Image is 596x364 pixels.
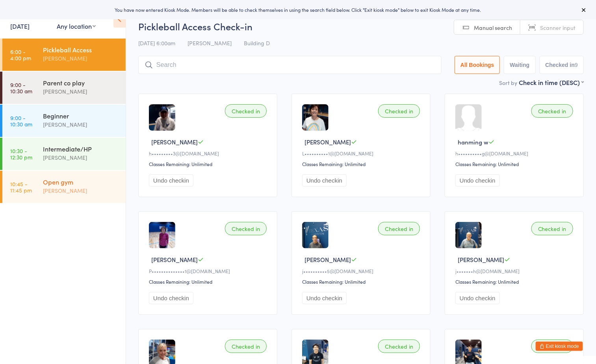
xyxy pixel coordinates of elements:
[57,22,96,30] div: Any location
[138,20,584,33] h2: Pickleball Access Check-in
[302,292,347,304] button: Undo checkin
[540,56,584,74] button: Checked in9
[149,278,269,285] div: Classes Remaining: Unlimited
[499,79,517,87] label: Sort by
[531,104,573,118] div: Checked in
[2,171,126,203] a: 10:45 -11:45 pmOpen gym[PERSON_NAME]
[2,138,126,170] a: 10:30 -12:30 pmIntermediate/HP[PERSON_NAME]
[2,39,126,71] a: 6:00 -4:00 pmPickleball Access[PERSON_NAME]
[455,150,576,157] div: h••••••••••g@[DOMAIN_NAME]
[302,268,422,274] div: j••••••••••5@[DOMAIN_NAME]
[13,6,583,13] div: You have now entered Kiosk Mode. Members will be able to check themselves in using the search fie...
[378,104,420,118] div: Checked in
[43,186,119,195] div: [PERSON_NAME]
[43,120,119,129] div: [PERSON_NAME]
[149,161,269,167] div: Classes Remaining: Unlimited
[10,148,32,160] time: 10:30 - 12:30 pm
[455,161,576,167] div: Classes Remaining: Unlimited
[43,153,119,162] div: [PERSON_NAME]
[474,24,512,31] span: Manual search
[302,174,347,187] button: Undo checkin
[138,39,175,47] span: [DATE] 6:00am
[149,292,193,304] button: Undo checkin
[531,222,573,235] div: Checked in
[10,48,31,61] time: 6:00 - 4:00 pm
[302,161,422,167] div: Classes Remaining: Unlimited
[458,138,488,146] span: hanming w
[225,104,267,118] div: Checked in
[43,78,119,87] div: Parent co play
[519,78,584,87] div: Check in time (DESC)
[43,54,119,63] div: [PERSON_NAME]
[378,222,420,235] div: Checked in
[504,56,535,74] button: Waiting
[149,150,269,157] div: h•••••••••3@[DOMAIN_NAME]
[43,45,119,54] div: Pickleball Access
[225,222,267,235] div: Checked in
[151,138,198,146] span: [PERSON_NAME]
[149,104,175,131] img: image1679410061.png
[536,342,583,351] button: Exit kiosk mode
[531,340,573,353] div: Checked in
[302,278,422,285] div: Classes Remaining: Unlimited
[304,255,351,264] span: [PERSON_NAME]
[2,105,126,137] a: 9:00 -10:30 amBeginner[PERSON_NAME]
[302,222,329,248] img: image1747838522.png
[540,24,576,31] span: Scanner input
[455,56,500,74] button: All Bookings
[378,340,420,353] div: Checked in
[458,255,504,264] span: [PERSON_NAME]
[43,177,119,186] div: Open gym
[10,115,32,127] time: 9:00 - 10:30 am
[43,87,119,96] div: [PERSON_NAME]
[10,81,32,94] time: 9:00 - 10:30 am
[188,39,232,47] span: [PERSON_NAME]
[302,104,329,131] img: image1675957114.png
[225,340,267,353] div: Checked in
[455,174,500,187] button: Undo checkin
[43,144,119,153] div: Intermediate/HP
[244,39,270,47] span: Building D
[43,111,119,120] div: Beginner
[10,22,30,30] a: [DATE]
[455,278,576,285] div: Classes Remaining: Unlimited
[302,150,422,157] div: L••••••••••1@[DOMAIN_NAME]
[149,268,269,274] div: P••••••••••••••1@[DOMAIN_NAME]
[10,181,32,193] time: 10:45 - 11:45 pm
[149,222,175,248] img: image1676130826.png
[455,268,576,274] div: j•••••••h@[DOMAIN_NAME]
[455,222,482,248] img: image1743855324.png
[304,138,351,146] span: [PERSON_NAME]
[149,174,193,187] button: Undo checkin
[138,56,442,74] input: Search
[455,292,500,304] button: Undo checkin
[575,62,578,68] div: 9
[151,255,198,264] span: [PERSON_NAME]
[2,72,126,104] a: 9:00 -10:30 amParent co play[PERSON_NAME]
